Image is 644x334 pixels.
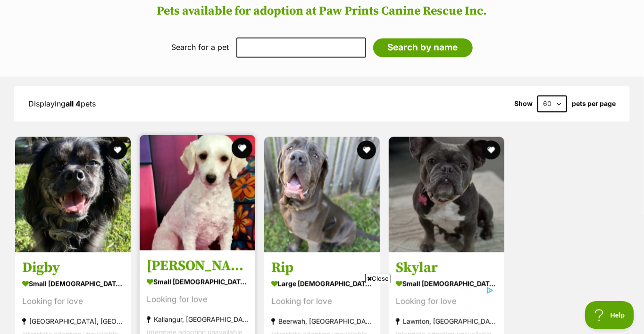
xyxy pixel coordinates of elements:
label: pets per page [572,100,616,107]
h3: [PERSON_NAME] [147,257,248,275]
h2: Pets available for adoption at Paw Prints Canine Rescue Inc. [9,4,635,18]
button: favourite [108,140,127,159]
div: [GEOGRAPHIC_DATA], [GEOGRAPHIC_DATA] [22,315,124,327]
div: small [DEMOGRAPHIC_DATA] Dog [22,277,124,290]
h3: Digby [22,259,124,277]
span: Show [514,100,533,107]
div: large [DEMOGRAPHIC_DATA] Dog [271,277,373,290]
h3: Rip [271,259,373,277]
img: Digby [15,137,131,252]
h3: Skylar [396,259,497,277]
div: small [DEMOGRAPHIC_DATA] Dog [147,275,248,288]
button: favourite [232,138,252,158]
img: Rip [264,137,380,252]
div: Looking for love [147,293,248,306]
button: favourite [482,140,501,159]
input: Search by name [373,38,473,57]
div: Kallangur, [GEOGRAPHIC_DATA] [147,313,248,326]
iframe: Advertisement [151,287,494,329]
div: Looking for love [22,295,124,308]
label: Search for a pet [172,43,229,51]
button: favourite [357,140,376,159]
iframe: Help Scout Beacon - Open [585,301,635,329]
span: Close [365,274,391,283]
img: Ali [140,135,255,250]
strong: all 4 [66,99,81,108]
span: Displaying pets [28,99,96,108]
div: small [DEMOGRAPHIC_DATA] Dog [396,277,497,290]
img: Skylar [389,137,504,252]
